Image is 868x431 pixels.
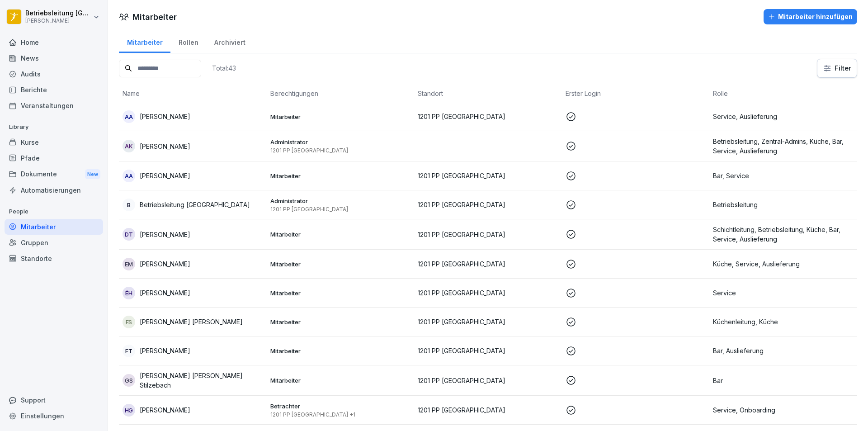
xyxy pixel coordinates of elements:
div: EM [123,258,135,270]
div: Einstellungen [5,408,103,424]
a: Mitarbeiter [119,30,170,53]
div: AK [123,140,135,152]
a: Standorte [5,251,103,266]
a: Kurse [5,134,103,150]
p: 1201 PP [GEOGRAPHIC_DATA] [418,171,558,180]
p: Betriebsleitung [GEOGRAPHIC_DATA] [140,200,250,209]
th: Erster Login [562,85,710,102]
div: HG [123,404,135,417]
p: [PERSON_NAME] [140,346,190,355]
p: [PERSON_NAME] [140,288,190,298]
p: [PERSON_NAME] [25,18,91,24]
p: [PERSON_NAME] [140,112,190,121]
p: [PERSON_NAME] [140,171,190,180]
div: DT [123,228,135,241]
p: 1201 PP [GEOGRAPHIC_DATA] [418,376,558,385]
p: Betriebsleitung [GEOGRAPHIC_DATA] [25,9,91,17]
p: [PERSON_NAME] [PERSON_NAME] [140,317,243,327]
p: Service, Onboarding [713,405,854,415]
p: Mitarbeiter [270,376,411,384]
p: [PERSON_NAME] [140,142,190,151]
p: Service [713,288,854,298]
div: New [85,169,100,180]
p: Mitarbeiter [270,113,411,121]
p: Mitarbeiter [270,172,411,180]
p: Küche, Service, Auslieferung [713,259,854,269]
p: 1201 PP [GEOGRAPHIC_DATA] [418,112,558,121]
p: Mitarbeiter [270,318,411,326]
p: People [5,204,103,219]
th: Name [119,85,267,102]
p: [PERSON_NAME] [140,405,190,415]
p: Bar, Service [713,171,854,180]
div: GS [123,374,135,387]
p: Administrator [270,138,411,146]
h1: Mitarbeiter [132,11,177,23]
p: Mitarbeiter [270,230,411,238]
p: Bar [713,376,854,385]
button: Mitarbeiter hinzufügen [764,9,857,24]
p: Betriebsleitung, Zentral-Admins, Küche, Bar, Service, Auslieferung [713,137,854,156]
p: [PERSON_NAME] [140,230,190,239]
p: 1201 PP [GEOGRAPHIC_DATA] [418,346,558,355]
p: Total: 43 [212,64,236,72]
p: 1201 PP [GEOGRAPHIC_DATA] [418,317,558,327]
p: 1201 PP [GEOGRAPHIC_DATA] [270,206,411,213]
div: AA [123,170,135,182]
p: Administrator [270,197,411,205]
p: 1201 PP [GEOGRAPHIC_DATA] [418,200,558,209]
p: Betriebsleitung [713,200,854,209]
p: Library [5,120,103,134]
th: Berechtigungen [267,85,415,102]
p: [PERSON_NAME] [PERSON_NAME] Stilzebach [140,371,263,390]
a: Automatisierungen [5,182,103,198]
p: 1201 PP [GEOGRAPHIC_DATA] [418,288,558,298]
div: FT [123,345,135,357]
a: Mitarbeiter [5,219,103,235]
a: Veranstaltungen [5,98,103,114]
div: Support [5,392,103,408]
div: Dokumente [5,166,103,183]
th: Rolle [709,85,857,102]
p: 1201 PP [GEOGRAPHIC_DATA] [270,147,411,154]
p: 1201 PP [GEOGRAPHIC_DATA] [418,405,558,415]
p: Betrachter [270,402,411,410]
a: News [5,50,103,66]
div: Mitarbeiter hinzufügen [768,12,853,22]
p: Mitarbeiter [270,260,411,268]
p: Küchenleitung, Küche [713,317,854,327]
div: ÉH [123,287,135,299]
p: 1201 PP [GEOGRAPHIC_DATA] [418,230,558,239]
p: Service, Auslieferung [713,112,854,121]
th: Standort [414,85,562,102]
a: Pfade [5,150,103,166]
button: Filter [817,59,857,77]
a: Rollen [170,30,206,53]
div: AA [123,110,135,123]
a: Home [5,34,103,50]
a: Audits [5,66,103,82]
div: Filter [823,64,851,73]
p: Mitarbeiter [270,289,411,297]
p: Schichtleitung, Betriebsleitung, Küche, Bar, Service, Auslieferung [713,225,854,244]
a: Berichte [5,82,103,98]
a: Archiviert [206,30,253,53]
a: Gruppen [5,235,103,251]
p: 1201 PP [GEOGRAPHIC_DATA] [418,259,558,269]
div: FS [123,316,135,328]
p: 1201 PP [GEOGRAPHIC_DATA] +1 [270,411,411,418]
